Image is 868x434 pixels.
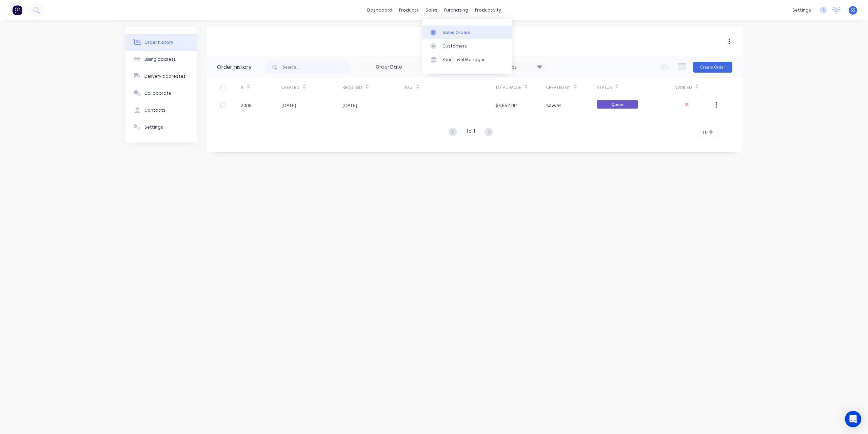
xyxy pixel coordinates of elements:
[472,5,505,15] div: productivity
[597,84,612,91] div: Status
[125,68,197,85] button: Delivery addresses
[673,84,692,91] div: Invoiced
[125,34,197,51] button: Order history
[489,63,546,71] div: 5 Statuses
[495,102,517,109] div: $3,652.00
[403,78,495,97] div: PO #
[422,53,512,67] a: Price Level Manager
[217,63,252,71] div: Order history
[597,78,673,97] div: Status
[241,78,281,97] div: #
[442,57,485,63] div: Price Level Manager
[241,102,252,109] div: 2008
[144,39,173,45] div: Order history
[144,90,171,96] div: Collaborate
[442,43,467,49] div: Customers
[144,124,163,130] div: Settings
[546,102,561,109] div: Savvas
[597,100,638,109] span: Quote
[125,85,197,102] button: Collaborate
[546,84,570,91] div: Created By
[546,78,597,97] div: Created By
[495,84,521,91] div: Total Value
[360,62,417,72] input: Order Date
[241,84,243,91] div: #
[442,30,470,36] div: Sales Orders
[422,39,512,53] a: Customers
[125,102,197,119] button: Contacts
[702,129,708,136] span: 10
[342,78,403,97] div: Required
[144,73,186,79] div: Delivery addresses
[422,5,441,15] div: sales
[396,5,422,15] div: products
[845,411,861,427] div: Open Intercom Messenger
[495,78,546,97] div: Total Value
[403,84,413,91] div: PO #
[673,78,714,97] div: Invoiced
[125,119,197,136] button: Settings
[144,56,176,62] div: Billing address
[422,25,512,39] a: Sales Orders
[851,7,855,13] span: SS
[789,5,814,15] div: settings
[281,78,342,97] div: Created
[441,5,472,15] div: purchasing
[283,60,350,74] input: Search...
[125,51,197,68] button: Billing address
[693,62,732,73] button: Create Order
[342,102,357,109] div: [DATE]
[466,127,476,137] div: 1 of 1
[144,107,165,113] div: Contacts
[281,84,299,91] div: Created
[281,102,296,109] div: [DATE]
[12,5,22,15] img: Factory
[342,84,362,91] div: Required
[364,5,396,15] a: dashboard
